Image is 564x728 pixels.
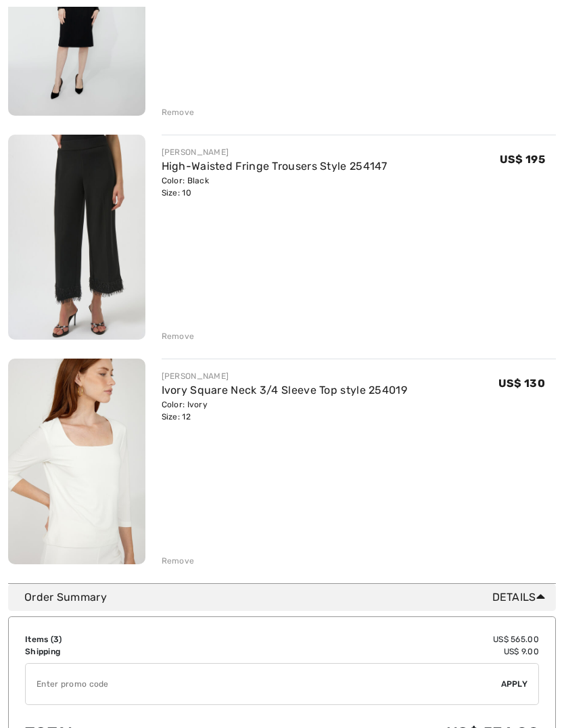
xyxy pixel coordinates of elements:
[8,359,145,564] img: Ivory Square Neck 3/4 Sleeve Top style 254019
[498,377,545,390] span: US$ 130
[25,645,211,658] td: Shipping
[162,370,408,382] div: [PERSON_NAME]
[501,678,528,690] span: Apply
[162,175,387,199] div: Color: Black Size: 10
[162,330,195,342] div: Remove
[162,160,387,173] a: High-Waisted Fringe Trousers Style 254147
[500,153,545,166] span: US$ 195
[162,555,195,567] div: Remove
[162,106,195,118] div: Remove
[162,146,387,158] div: [PERSON_NAME]
[26,664,501,704] input: Promo code
[162,384,408,396] a: Ivory Square Neck 3/4 Sleeve Top style 254019
[8,135,145,340] img: High-Waisted Fringe Trousers Style 254147
[492,589,550,606] span: Details
[25,633,211,645] td: Items ( )
[211,633,539,645] td: US$ 565.00
[162,399,408,423] div: Color: Ivory Size: 12
[53,635,59,644] span: 3
[24,589,550,606] div: Order Summary
[211,645,539,658] td: US$ 9.00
